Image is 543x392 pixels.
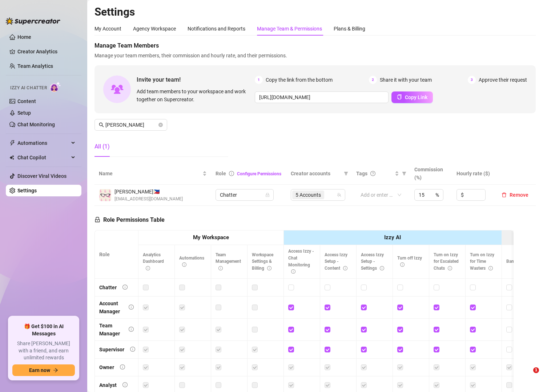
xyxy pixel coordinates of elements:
[397,94,402,99] span: copy
[99,322,123,338] div: Team Manager
[133,25,176,33] div: Agency Workspace
[220,189,269,200] span: Chatter
[291,170,341,177] span: Creator accounts
[337,193,341,197] span: team
[9,155,14,160] img: Chat Copilot
[405,94,427,100] span: Copy Link
[137,87,252,103] span: Add team members to your workspace and work together on Supercreator.
[17,137,69,149] span: Automations
[17,98,36,104] a: Content
[122,285,128,290] span: info-circle
[130,347,135,352] span: info-circle
[470,252,494,271] span: Turn on Izzy for Time Wasters
[391,91,433,103] button: Copy Link
[488,266,493,270] span: info-circle
[17,173,67,179] a: Discover Viral Videos
[288,249,314,274] span: Access Izzy - Chat Monitoring
[397,256,422,268] span: Turn off Izzy
[9,140,15,146] span: thunderbolt
[361,252,384,271] span: Access Izzy Setup - Settings
[12,340,75,362] span: Share [PERSON_NAME] with a friend, and earn unlimited rewards
[94,142,110,151] div: All (1)
[143,252,164,271] span: Analytics Dashboard
[94,52,536,60] span: Manage your team members, their commission and hourly rate, and their permissions.
[380,266,384,270] span: info-circle
[502,192,507,197] span: delete
[17,188,37,193] a: Settings
[479,76,527,84] span: Approve their request
[99,299,123,315] div: Account Manager
[122,382,128,387] span: info-circle
[99,283,117,291] div: Chatter
[188,25,245,33] div: Notifications and Reports
[265,193,270,197] span: lock
[434,252,459,271] span: Turn on Izzy for Escalated Chats
[53,368,58,373] span: arrow-right
[216,252,241,271] span: Team Management
[518,367,536,385] iframe: Intercom live chat
[99,122,104,127] span: search
[129,305,134,310] span: info-circle
[342,168,350,179] span: filter
[384,234,401,241] strong: Izzy AI
[94,163,211,185] th: Name
[12,323,75,337] span: 🎁 Get $100 in AI Messages
[229,171,234,176] span: info-circle
[193,234,229,241] strong: My Workspace
[291,269,295,274] span: info-circle
[29,367,50,373] span: Earn now
[257,25,322,33] div: Manage Team & Permissions
[370,171,375,176] span: question-circle
[343,266,347,270] span: info-circle
[344,171,348,176] span: filter
[94,216,165,224] h5: Role Permissions Table
[452,163,494,185] th: Hourly rate ($)
[94,25,121,33] div: My Account
[105,121,157,129] input: Search members
[12,364,75,376] button: Earn nowarrow-right
[99,170,201,177] span: Name
[401,168,408,179] span: filter
[448,266,452,270] span: info-circle
[6,17,60,25] img: logo-BBDzfeDw.svg
[120,364,125,369] span: info-circle
[99,189,111,201] img: Alexandra Latorre
[237,171,281,176] a: Configure Permissions
[17,122,55,127] a: Chat Monitoring
[402,171,406,176] span: filter
[17,110,31,116] a: Setup
[94,217,100,222] span: lock
[468,76,476,84] span: 3
[325,252,347,271] span: Access Izzy Setup - Content
[533,367,539,373] span: 1
[94,5,536,19] h2: Settings
[158,123,163,127] button: close-circle
[266,76,333,84] span: Copy the link from the bottom
[17,152,69,163] span: Chat Copilot
[255,76,263,84] span: 1
[94,41,536,50] span: Manage Team Members
[137,75,255,84] span: Invite your team!
[252,252,273,271] span: Workspace Settings & Billing
[410,163,452,185] th: Commission (%)
[50,82,61,92] img: AI Chatter
[292,191,324,199] span: 5 Accounts
[510,192,528,198] span: Remove
[99,363,114,371] div: Owner
[99,381,117,389] div: Analyst
[380,76,432,84] span: Share it with your team
[267,266,271,270] span: info-circle
[129,327,134,332] span: info-circle
[17,46,76,57] a: Creator Analytics
[295,191,321,199] span: 5 Accounts
[114,196,183,203] span: [EMAIL_ADDRESS][DOMAIN_NAME]
[182,262,186,267] span: info-circle
[334,25,365,33] div: Plans & Billing
[216,171,226,176] span: Role
[400,262,405,267] span: info-circle
[10,85,47,91] span: Izzy AI Chatter
[99,346,124,354] div: Supervisor
[369,76,377,84] span: 2
[499,191,531,199] button: Remove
